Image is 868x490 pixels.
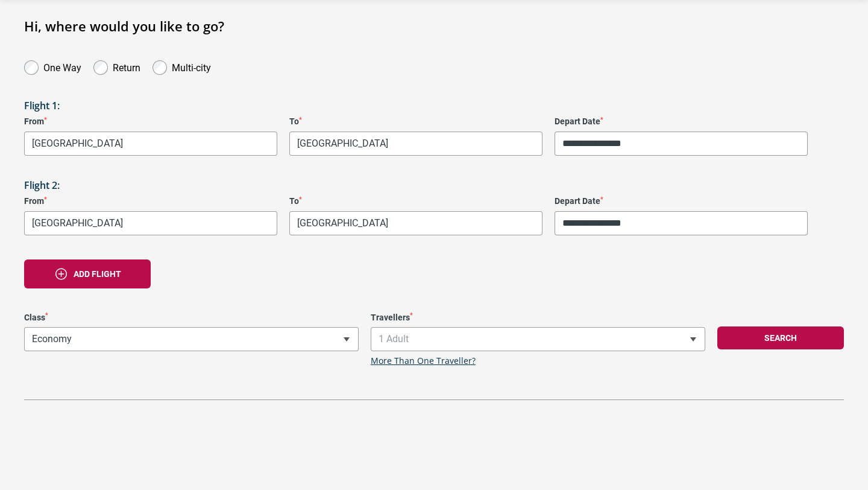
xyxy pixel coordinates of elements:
span: 1 Adult [371,328,705,351]
label: Depart Date [555,196,808,206]
span: Singapore, Singapore [290,132,542,155]
label: Multi-city [172,59,211,74]
span: Economy [24,327,359,351]
span: Singapore, Singapore [289,132,542,156]
label: Travellers [371,313,705,323]
label: From [24,116,277,127]
h1: Hi, where would you like to go? [24,18,844,34]
button: Add flight [24,259,151,288]
label: Return [113,59,140,74]
label: To [289,116,542,127]
label: Depart Date [555,116,808,127]
label: Class [24,313,359,323]
span: Melbourne, Australia [290,212,542,235]
h3: Flight 2: [24,180,844,191]
label: To [289,196,542,206]
span: Economy [25,328,358,351]
label: From [24,196,277,206]
span: Kuala Lumpur, Malaysia [24,211,277,235]
span: 1 Adult [371,327,705,351]
span: Melbourne, Australia [289,211,542,235]
span: Melbourne, Australia [24,132,277,156]
button: Search [717,326,844,349]
span: Kuala Lumpur, Malaysia [25,212,277,235]
label: One Way [43,59,81,74]
span: Melbourne, Australia [25,132,277,155]
a: More Than One Traveller? [371,356,476,366]
h3: Flight 1: [24,100,844,112]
